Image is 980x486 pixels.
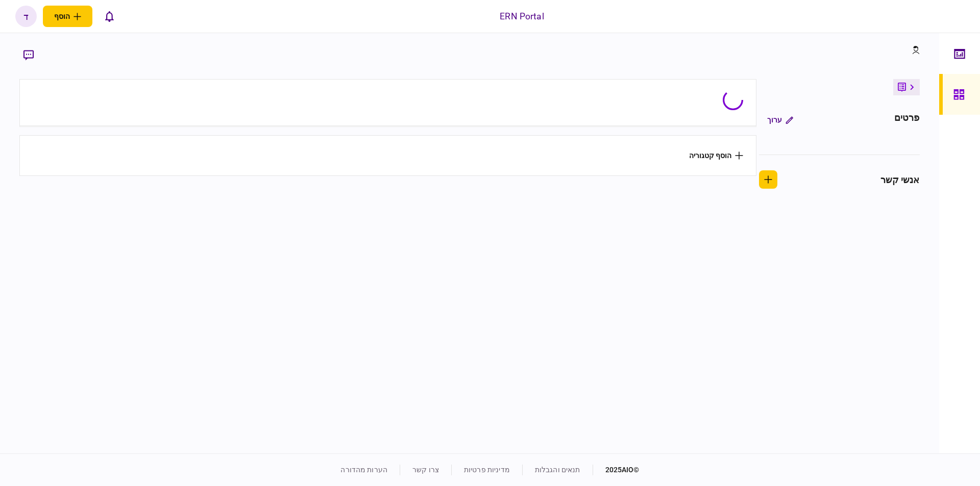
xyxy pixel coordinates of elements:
[880,173,920,187] div: אנשי קשר
[894,111,920,129] div: פרטים
[689,151,743,160] button: הוסף קטגוריה
[340,466,387,474] a: הערות מהדורה
[43,6,92,27] button: פתח תפריט להוספת לקוח
[99,6,120,27] button: פתח רשימת התראות
[500,10,544,23] div: ERN Portal
[535,466,580,474] a: תנאים והגבלות
[759,111,801,129] button: ערוך
[464,466,510,474] a: מדיניות פרטיות
[15,6,37,27] button: ד
[412,466,439,474] a: צרו קשר
[593,465,640,475] div: © 2025 AIO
